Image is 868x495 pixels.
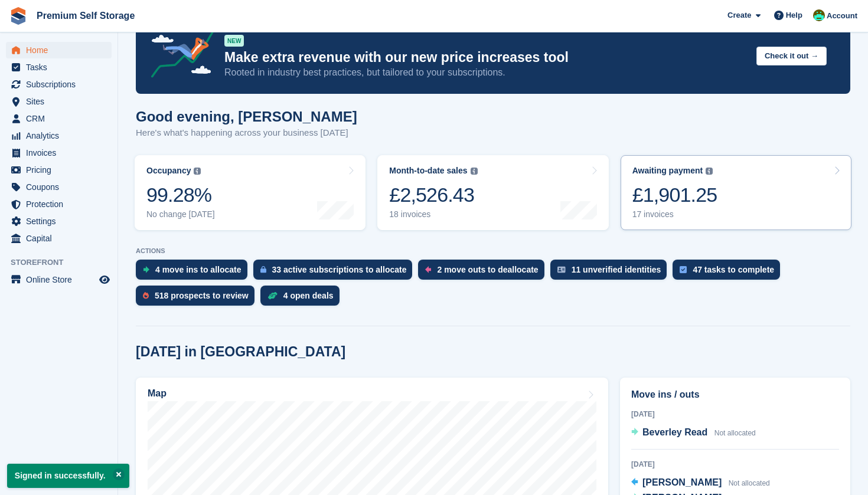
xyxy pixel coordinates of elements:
[680,266,687,273] img: task-75834270c22a3079a89374b754ae025e5fb1db73e45f91037f5363f120a921f8.svg
[26,42,97,58] span: Home
[756,47,827,66] button: Check it out →
[786,9,802,21] span: Help
[141,15,224,82] img: price-adjustments-announcement-icon-8257ccfd72463d97f412b2fc003d46551f7dbcb40ab6d574587a9cd5c0d94...
[272,265,407,274] div: 33 active subscriptions to allocate
[6,59,112,76] a: menu
[6,230,112,247] a: menu
[425,266,431,273] img: move_outs_to_deallocate_icon-f764333ba52eb49d3ac5e1228854f67142a1ed5810a6f6cc68b1a99e826820c5.svg
[631,459,839,470] div: [DATE]
[632,166,703,176] div: Awaiting payment
[26,162,97,178] span: Pricing
[6,196,112,212] a: menu
[693,265,774,274] div: 47 tasks to complete
[26,59,97,76] span: Tasks
[389,166,467,176] div: Month-to-date sales
[437,265,538,274] div: 2 move outs to deallocate
[26,145,97,161] span: Invoices
[26,230,97,247] span: Capital
[6,42,112,58] a: menu
[6,179,112,195] a: menu
[143,266,149,273] img: move_ins_to_allocate_icon-fdf77a2bb77ea45bf5b3d319d69a93e2d87916cf1d5bf7949dd705db3b84f3ca.svg
[557,266,566,273] img: verify_identity-adf6edd0f0f0b5bbfe63781bf79b02c33cf7c696d77639b501bdc392416b5a36.svg
[642,427,707,437] span: Beverley Read
[632,209,717,219] div: 17 invoices
[136,247,850,255] p: ACTIONS
[631,409,839,419] div: [DATE]
[224,66,747,79] p: Rooted in industry best practices, but tailored to your subscriptions.
[631,388,839,402] h2: Move ins / outs
[194,168,201,175] img: icon-info-grey-7440780725fd019a000dd9b08b2336e03edf1995a4989e88bcd33f0948082b44.svg
[146,209,215,219] div: No change [DATE]
[155,291,249,300] div: 518 prospects to review
[673,260,786,286] a: 47 tasks to complete
[621,155,851,230] a: Awaiting payment £1,901.25 17 invoices
[146,183,215,207] div: 99.28%
[253,260,419,286] a: 33 active subscriptions to allocate
[136,126,357,140] p: Here's what's happening across your business [DATE]
[26,271,97,288] span: Online Store
[6,271,112,288] a: menu
[572,265,661,274] div: 11 unverified identities
[632,183,717,207] div: £1,901.25
[389,183,477,207] div: £2,526.43
[224,49,747,66] p: Make extra revenue with our new price increases tool
[729,479,770,487] span: Not allocated
[224,35,244,47] div: NEW
[6,110,112,127] a: menu
[727,9,751,21] span: Create
[26,213,97,230] span: Settings
[827,10,857,22] span: Account
[9,7,27,25] img: stora-icon-8386f47178a22dfd0bd8f6a31ec36ba5ce8667c1dd55bd0f319d3a0aa187defe.svg
[267,291,278,300] img: deal-1b604bf984904fb50ccaf53a9ad4b4a5d6e5aea283cecdc64d6e3604feb123c2.svg
[6,93,112,110] a: menu
[631,425,756,441] a: Beverley Read Not allocated
[260,265,266,273] img: active_subscription_to_allocate_icon-d502201f5373d7db506a760aba3b589e785aa758c864c3986d89f69b8ff3...
[11,257,118,268] span: Storefront
[136,109,357,124] h1: Good evening, [PERSON_NAME]
[714,429,756,437] span: Not allocated
[642,477,722,487] span: [PERSON_NAME]
[631,476,770,491] a: [PERSON_NAME] Not allocated
[813,9,825,21] img: Anthony Bell
[26,179,97,195] span: Coupons
[6,127,112,144] a: menu
[26,110,97,127] span: CRM
[6,145,112,161] a: menu
[136,260,253,286] a: 4 move ins to allocate
[706,168,713,175] img: icon-info-grey-7440780725fd019a000dd9b08b2336e03edf1995a4989e88bcd33f0948082b44.svg
[148,388,167,399] h2: Map
[6,213,112,230] a: menu
[389,209,477,219] div: 18 invoices
[26,76,97,93] span: Subscriptions
[26,93,97,110] span: Sites
[471,168,478,175] img: icon-info-grey-7440780725fd019a000dd9b08b2336e03edf1995a4989e88bcd33f0948082b44.svg
[6,76,112,93] a: menu
[550,260,673,286] a: 11 unverified identities
[283,291,334,300] div: 4 open deals
[135,155,366,230] a: Occupancy 99.28% No change [DATE]
[418,260,550,286] a: 2 move outs to deallocate
[6,162,112,178] a: menu
[26,127,97,144] span: Analytics
[7,464,129,488] p: Signed in successfully.
[136,344,345,360] h2: [DATE] in [GEOGRAPHIC_DATA]
[136,286,260,312] a: 518 prospects to review
[97,273,112,287] a: Preview store
[32,6,139,25] a: Premium Self Storage
[143,292,149,299] img: prospect-51fa495bee0391a8d652442698ab0144808aea92771e9ea1ae160a38d050c398.svg
[155,265,242,274] div: 4 move ins to allocate
[260,286,345,312] a: 4 open deals
[26,196,97,212] span: Protection
[377,155,608,230] a: Month-to-date sales £2,526.43 18 invoices
[146,166,191,176] div: Occupancy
